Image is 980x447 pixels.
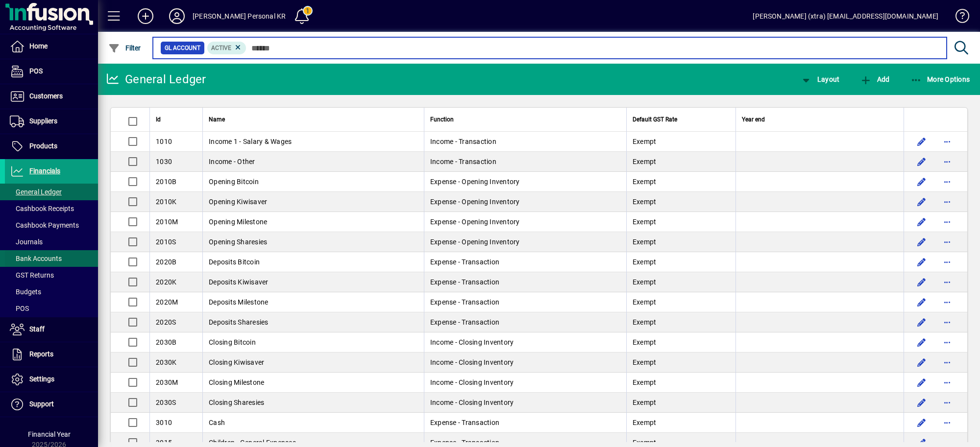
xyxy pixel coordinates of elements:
span: Deposits Kiwisaver [209,278,269,286]
span: Exempt [633,158,657,165]
span: 1030 [156,158,172,165]
button: More options [939,334,955,350]
span: Reports [29,350,53,358]
span: 2020B [156,258,176,266]
span: 2010K [156,198,176,206]
button: More options [939,214,955,230]
span: Expense - Transaction [430,278,499,286]
span: Exempt [633,178,657,186]
span: 2010B [156,178,176,186]
div: General Ledger [105,71,206,87]
button: More options [939,154,955,169]
span: 2030S [156,399,176,406]
mat-chip: Activation Status: Active [207,42,246,54]
span: Exempt [633,399,657,406]
button: Layout [798,71,842,88]
span: Home [29,42,48,50]
span: Expense - Transaction [430,258,499,266]
span: Deposits Bitcoin [209,258,260,266]
span: Cashbook Receipts [10,205,74,212]
button: Filter [106,39,144,57]
span: Closing Bitcoin [209,338,256,346]
button: More options [939,194,955,210]
span: Children - General Expenses [209,439,296,447]
div: Id [156,114,196,125]
span: Expense - Transaction [430,298,499,306]
button: Edit [914,294,930,310]
span: Settings [29,375,54,383]
span: Exempt [633,138,657,145]
span: Income 1 - Salary & Wages [209,138,292,145]
button: More options [939,274,955,290]
button: More options [939,134,955,149]
a: Home [5,34,98,59]
span: Expense - Transaction [430,318,499,326]
button: Edit [914,214,930,230]
button: More options [939,314,955,330]
span: General Ledger [10,188,62,196]
span: Support [29,400,54,408]
span: Exempt [633,338,657,346]
a: POS [5,59,98,84]
span: Expense - Opening Inventory [430,218,520,226]
button: More options [939,395,955,410]
span: Closing Kiwisaver [209,358,264,366]
button: Edit [914,154,930,169]
button: Edit [914,395,930,410]
span: Exempt [633,278,657,286]
span: Income - Closing Inventory [430,378,514,386]
span: Exempt [633,378,657,386]
span: Exempt [633,358,657,366]
a: Knowledge Base [948,2,968,34]
button: More options [939,174,955,189]
span: 2020S [156,318,176,326]
button: Edit [914,314,930,330]
span: Opening Sharesies [209,238,267,246]
a: Staff [5,317,98,342]
span: 2010M [156,218,178,226]
a: Settings [5,367,98,392]
span: 1010 [156,138,172,145]
span: More Options [910,75,970,83]
span: Deposits Milestone [209,298,269,306]
button: Edit [914,375,930,390]
span: Exempt [633,258,657,266]
button: More options [939,375,955,390]
span: Exempt [633,218,657,226]
a: Products [5,134,98,159]
span: Active [211,45,231,51]
a: Customers [5,84,98,109]
button: More options [939,415,955,430]
span: Exempt [633,238,657,246]
span: Cash [209,419,225,426]
span: Bank Accounts [10,255,62,262]
button: Edit [914,334,930,350]
button: Edit [914,415,930,430]
span: 2010S [156,238,176,246]
a: Suppliers [5,109,98,134]
span: Exempt [633,318,657,326]
span: 2020K [156,278,176,286]
span: Opening Kiwisaver [209,198,267,206]
button: Add [857,71,892,88]
span: Budgets [10,288,41,296]
span: Filter [108,44,141,52]
span: Income - Transaction [430,138,496,145]
span: Opening Bitcoin [209,178,259,186]
button: Edit [914,234,930,250]
button: Edit [914,194,930,210]
span: Exempt [633,439,657,447]
span: Income - Closing Inventory [430,399,514,406]
button: Edit [914,354,930,370]
span: Layout [800,75,839,83]
span: Exempt [633,419,657,426]
div: [PERSON_NAME] Personal KR [193,8,286,24]
span: 3015 [156,439,172,447]
div: [PERSON_NAME] (xtra) [EMAIL_ADDRESS][DOMAIN_NAME] [753,8,938,24]
span: Closing Sharesies [209,399,264,406]
span: Journals [10,238,43,246]
a: Reports [5,342,98,367]
span: POS [29,67,43,75]
a: POS [5,300,98,317]
a: GST Returns [5,267,98,283]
